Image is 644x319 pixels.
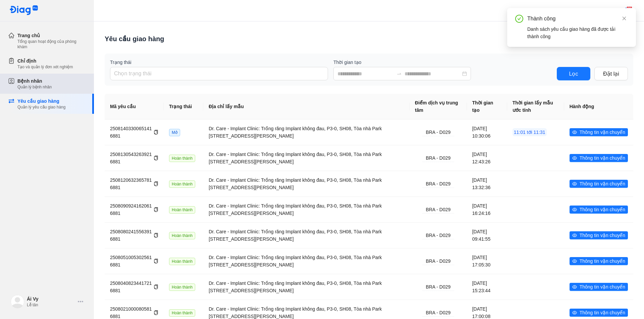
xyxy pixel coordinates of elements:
div: Dr. Care - Implant Clinic: Trồng răng Implant không đau, P3-0, SH08, Tòa nhà Park [STREET_ADDRESS... [209,151,404,165]
span: eye [572,130,577,135]
button: eyeThông tin vận chuyển [570,180,628,188]
th: Điểm dịch vụ trung tâm [410,94,467,119]
span: Lọc [569,70,578,78]
div: Dr. Care - Implant Clinic: Trồng răng Implant không đau, P3-0, SH08, Tòa nhà Park [STREET_ADDRESS... [209,125,404,140]
button: eyeThông tin vận chuyển [570,231,628,239]
span: Mở [169,129,180,136]
span: close [622,16,627,21]
div: BRA - D029 [422,309,454,317]
span: Hoàn thành [169,258,195,265]
div: BRA - D029 [422,232,454,239]
span: eye [572,310,577,315]
div: Quản lý yêu cầu giao hàng [17,104,65,110]
button: eyeThông tin vận chuyển [570,206,628,214]
img: logo [9,5,38,16]
button: Lọc [557,67,590,80]
span: Hoàn thành [169,206,195,214]
span: eye [572,285,577,289]
label: Trạng thái [110,59,328,66]
span: copy [154,233,158,238]
span: check-circle [515,15,523,23]
th: Thời gian tạo [467,94,507,119]
div: 25081403300651416881 [110,125,158,140]
td: [DATE] 15:23:44 [467,274,507,300]
span: Thông tin vận chuyển [580,257,625,265]
span: Hoàn thành [169,309,195,317]
div: Trang chủ [17,32,86,39]
button: eyeThông tin vận chuyển [570,309,628,317]
label: Thời gian tạo [333,59,551,66]
span: copy [154,156,158,160]
div: BRA - D029 [422,283,454,291]
span: copy [154,181,158,186]
div: Quản lý bệnh nhân [17,84,52,90]
div: BRA - D029 [422,154,454,162]
span: Đặt lại [603,70,619,78]
span: eye [572,181,577,186]
div: 25080909241620616881 [110,202,158,217]
span: Thông tin vận chuyển [580,206,625,213]
div: 25080510053025616881 [110,254,158,268]
span: Thông tin vận chuyển [580,154,625,162]
span: Hoàn thành [169,155,195,162]
div: Dr. Care - Implant Clinic: Trồng răng Implant không đau, P3-0, SH08, Tòa nhà Park [STREET_ADDRESS... [209,254,404,268]
span: copy [154,259,158,263]
span: 89 [627,6,632,11]
span: Thông tin vận chuyển [580,283,625,291]
span: eye [572,156,577,160]
div: Dr. Care - Implant Clinic: Trồng răng Implant không đau, P3-0, SH08, Tòa nhà Park [STREET_ADDRESS... [209,176,404,191]
span: Hoàn thành [169,232,195,239]
th: Trạng thái [164,94,203,119]
span: Thông tin vận chuyển [580,129,625,136]
div: Yêu cầu giao hàng [105,34,164,44]
span: to [396,71,402,76]
button: eyeThông tin vận chuyển [570,283,628,291]
span: Hoàn thành [169,284,195,291]
span: swap-right [396,71,402,76]
button: eyeThông tin vận chuyển [570,154,628,162]
img: logo [11,295,24,308]
div: BRA - D029 [422,180,454,188]
th: Địa chỉ lấy mẫu [203,94,410,119]
span: eye [572,259,577,263]
span: eye [572,207,577,212]
span: Hoàn thành [169,180,195,188]
td: [DATE] 10:30:06 [467,119,507,145]
button: Đặt lại [594,67,628,80]
div: 25081206323657816881 [110,176,158,191]
div: Tạo và quản lý đơn xét nghiệm [17,64,73,70]
span: Thông tin vận chuyển [580,180,625,187]
div: Tổng quan hoạt động của phòng khám [17,39,86,50]
th: Thời gian lấy mẫu ước tính [507,94,564,119]
div: Ái Vy [27,296,75,302]
div: 25081305432639216881 [110,151,158,165]
span: copy [154,207,158,212]
span: Thông tin vận chuyển [580,309,625,316]
div: Chỉ định [17,58,73,64]
td: [DATE] 09:41:55 [467,222,507,248]
td: [DATE] 17:05:30 [467,248,507,274]
span: copy [154,310,158,315]
div: 25080408234417216881 [110,280,158,294]
td: [DATE] 16:24:16 [467,196,507,222]
button: eyeThông tin vận chuyển [570,257,628,265]
div: Bệnh nhân [17,78,52,84]
div: Dr. Care - Implant Clinic: Trồng răng Implant không đau, P3-0, SH08, Tòa nhà Park [STREET_ADDRESS... [209,280,404,294]
span: Thông tin vận chuyển [580,232,625,239]
div: Yêu cầu giao hàng [17,98,65,104]
div: Danh sách yêu cầu giao hàng đã được tải thành công [527,25,628,40]
div: Lễ tân [27,302,75,308]
div: Dr. Care - Implant Clinic: Trồng răng Implant không đau, P3-0, SH08, Tòa nhà Park [STREET_ADDRESS... [209,202,404,217]
div: BRA - D029 [422,206,454,214]
div: 25080802415563916881 [110,228,158,243]
th: Mã yêu cầu [105,94,164,119]
th: Hành động [564,94,633,119]
button: eyeThông tin vận chuyển [570,128,628,136]
div: Dr. Care - Implant Clinic: Trồng răng Implant không đau, P3-0, SH08, Tòa nhà Park [STREET_ADDRESS... [209,228,404,243]
span: copy [154,130,158,135]
div: Thành công [527,15,628,23]
span: eye [572,233,577,238]
span: copy [154,285,158,289]
div: BRA - D029 [422,129,454,136]
div: BRA - D029 [422,257,454,265]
